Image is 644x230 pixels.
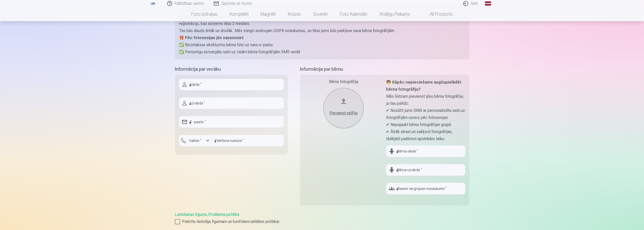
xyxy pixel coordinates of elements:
[179,135,212,146] button: Valsts*
[224,7,255,21] a: Komplekti
[304,79,383,85] div: Bērna fotogrāfija
[208,212,239,217] a: Privātuma politika
[150,2,156,5] img: /fa1
[179,41,465,48] p: ✅ Bezmaksas ekskluzīvu bērna foto uz savu e-pastu
[386,93,465,107] p: Mēs lūdzam pievienot jūsu bērna fotogrāfiju, jo tas palīdz:
[307,7,334,21] a: Suvenīri
[416,7,459,21] a: All products
[255,7,282,21] a: Magnēti
[179,27,465,34] p: Tas būs daudz ērtāk un drošāk. Mēs stingri ievērojam GDPR noteikumus, un tikai jums būs piekļuve ...
[187,138,203,143] label: Valsts
[323,88,364,128] button: Pievienot selfiju
[282,7,307,21] a: Krūzes
[175,212,207,217] a: Lietošanas līgums
[179,35,244,40] strong: 🎁 Pēc fotosesijas jūs saņemsiet:
[175,212,469,225] div: ,
[334,7,373,21] a: Foto kalendāri
[185,7,224,21] a: Foto izdrukas
[175,66,288,73] h5: Informācija par vecāku
[386,80,461,92] strong: 🧒 Kāpēc nepieciešams augšupielādēt bērna fotogrāfiju?
[386,128,465,142] p: ✔ Ātrāk atrast un sašķirot fotogrāfijas, tādējādi paātrinot apstrādes laiku
[373,7,416,21] a: Atslēgu piekariņi
[179,48,465,56] p: ✅ Personīgu aizsargātu saiti uz visām bērna fotogrāfijām SMS veidā
[386,107,465,121] p: ✔ Nosūtīt jums SMS ar personalizētu saiti uz fotogrāfijām uzreiz pēc fotosesijas
[175,219,469,225] label: Piekrītu lietotāja līgumam un konfidencialitātes politikai
[328,110,359,116] div: Pievienot selfiju
[300,66,469,73] h5: Informācija par bērnu
[386,121,465,128] p: ✔ Nepajaukt bērnu fotogrāfijas grupā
